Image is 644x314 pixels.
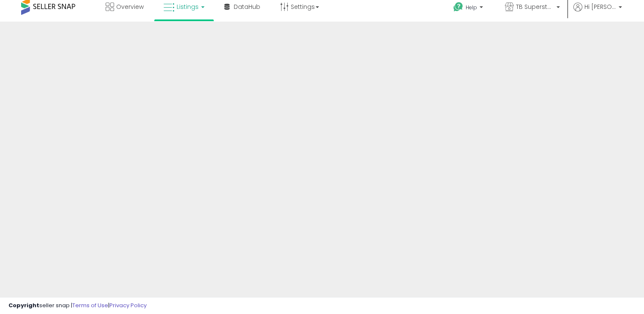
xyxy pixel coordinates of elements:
[8,302,147,310] div: seller snap | |
[116,3,144,11] span: Overview
[516,3,554,11] span: TB Superstore
[573,3,622,22] a: Hi [PERSON_NAME]
[8,301,39,309] strong: Copyright
[453,2,464,12] i: Get Help
[72,301,108,309] a: Terms of Use
[109,301,147,309] a: Privacy Policy
[177,3,199,11] span: Listings
[466,4,477,11] span: Help
[584,3,616,11] span: Hi [PERSON_NAME]
[234,3,260,11] span: DataHub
